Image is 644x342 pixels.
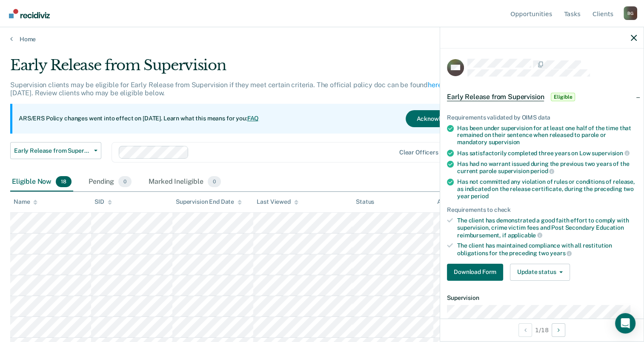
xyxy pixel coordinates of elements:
div: Supervision End Date [176,198,242,205]
a: here [428,81,441,89]
button: Profile dropdown button [624,6,637,20]
button: Download Form [447,264,503,281]
div: Requirements validated by OIMS data [447,114,637,121]
span: supervision [489,139,520,145]
p: ARS/ERS Policy changes went into effect on [DATE]. Learn what this means for you: [19,114,259,123]
p: Supervision clients may be eligible for Early Release from Supervision if they meet certain crite... [10,81,469,97]
div: Has satisfactorily completed three years on Low [457,149,637,157]
div: Last Viewed [257,198,298,205]
span: applicable [508,232,542,239]
div: The client has demonstrated a good faith effort to comply with supervision, crime victim fees and... [457,217,637,239]
div: Pending [87,173,133,191]
div: Assigned to [437,198,477,205]
div: Early Release from SupervisionEligible [440,83,644,111]
span: Eligible [551,93,575,101]
div: Eligible Now [10,173,73,191]
dt: Supervision [447,294,637,302]
span: years [550,250,572,256]
button: Previous Opportunity [518,323,532,337]
span: 18 [56,176,72,187]
span: supervision [592,150,629,157]
span: 0 [118,176,132,187]
div: Has had no warrant issued during the previous two years of the current parole supervision [457,160,637,175]
div: B G [624,6,637,20]
button: Update status [510,264,570,281]
span: 0 [208,176,221,187]
button: Acknowledge & Close [406,110,487,127]
span: Early Release from Supervision [14,147,91,154]
div: Clear officers [399,149,438,156]
div: SID [94,198,112,205]
div: Has not committed any violation of rules or conditions of release, as indicated on the release ce... [457,178,637,199]
a: Navigate to form link [447,264,507,281]
div: Open Intercom Messenger [615,313,635,333]
img: Recidiviz [9,9,50,18]
a: Home [10,35,634,43]
span: period [471,193,488,199]
div: Marked Ineligible [147,173,223,191]
button: Next Opportunity [552,323,565,337]
span: Early Release from Supervision [447,93,544,101]
div: Name [14,198,37,205]
div: Has been under supervision for at least one half of the time that remained on their sentence when... [457,125,637,146]
div: Requirements to check [447,206,637,214]
span: period [530,168,554,174]
div: The client has maintained compliance with all restitution obligations for the preceding two [457,242,637,256]
div: Early Release from Supervision [10,57,493,81]
a: FAQ [247,115,259,122]
div: 1 / 18 [440,319,644,341]
div: Status [356,198,374,205]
